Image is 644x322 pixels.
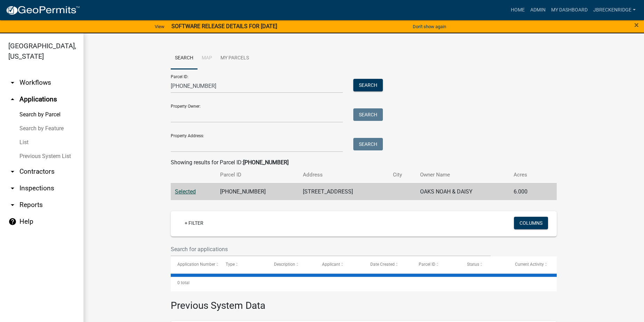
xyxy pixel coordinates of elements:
[171,274,557,291] div: 0 total
[274,262,295,267] span: Description
[299,183,389,200] td: [STREET_ADDRESS]
[416,167,510,183] th: Owner Name
[243,159,289,166] strong: [PHONE_NUMBER]
[528,3,548,17] a: Admin
[508,3,528,17] a: Home
[370,262,395,267] span: Date Created
[364,256,412,273] datatable-header-cell: Date Created
[508,256,557,273] datatable-header-cell: Current Activity
[590,3,638,17] a: Jbreckenridge
[509,183,544,200] td: 6.000
[171,47,198,69] a: Search
[267,256,316,273] datatable-header-cell: Description
[389,167,416,183] th: City
[515,262,544,267] span: Current Activity
[216,167,299,183] th: Parcel ID
[171,23,277,30] strong: SOFTWARE RELEASE DETAILS FOR [DATE]
[171,158,557,167] div: Showing results for Parcel ID:
[322,262,340,267] span: Applicant
[315,256,364,273] datatable-header-cell: Applicant
[514,217,548,229] button: Columns
[353,79,383,91] button: Search
[219,256,267,273] datatable-header-cell: Type
[634,20,639,30] span: ×
[419,262,435,267] span: Parcel ID
[8,201,17,209] i: arrow_drop_down
[216,47,253,69] a: My Parcels
[8,167,17,176] i: arrow_drop_down
[548,3,590,17] a: My Dashboard
[8,79,17,87] i: arrow_drop_down
[8,217,17,226] i: help
[8,184,17,192] i: arrow_drop_down
[353,108,383,121] button: Search
[509,167,544,183] th: Acres
[416,183,510,200] td: OAKS NOAH & DAISY
[634,21,639,29] button: Close
[226,262,235,267] span: Type
[179,217,209,229] a: + Filter
[410,21,449,32] button: Don't show again
[177,262,215,267] span: Application Number
[171,256,219,273] datatable-header-cell: Application Number
[171,291,557,313] h3: Previous System Data
[175,188,196,195] a: Selected
[171,242,491,256] input: Search for applications
[353,138,383,150] button: Search
[8,95,17,104] i: arrow_drop_up
[460,256,509,273] datatable-header-cell: Status
[467,262,479,267] span: Status
[152,21,167,32] a: View
[412,256,460,273] datatable-header-cell: Parcel ID
[299,167,389,183] th: Address
[216,183,299,200] td: [PHONE_NUMBER]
